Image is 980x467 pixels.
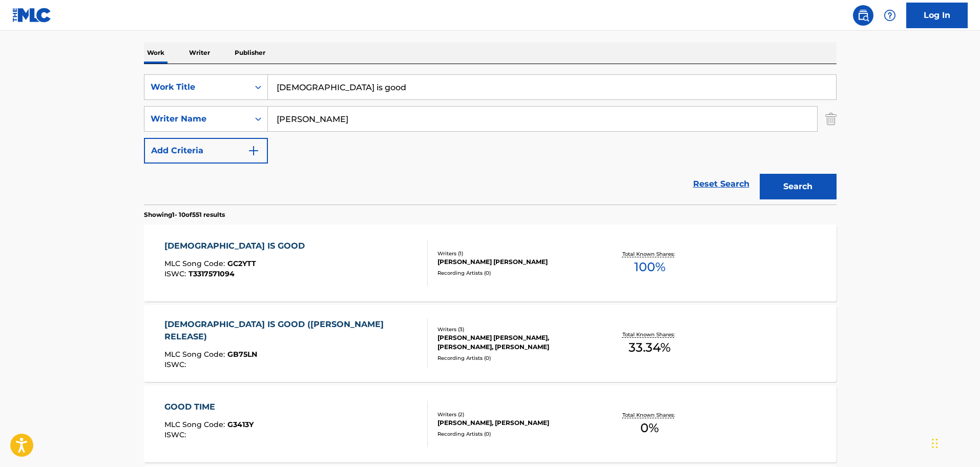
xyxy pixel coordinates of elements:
[640,419,659,437] span: 0 %
[144,74,837,205] form: Search Form
[825,106,837,132] img: Delete Criterion
[437,411,592,418] div: Writers ( 2 )
[164,350,227,359] span: MLC Song Code :
[12,8,52,23] img: MLC Logo
[144,210,225,219] p: Showing 1 - 10 of 551 results
[247,145,260,157] img: 9d2ae6d4665cec9f34b9.svg
[151,81,243,93] div: Work Title
[164,401,254,413] div: GOOD TIME
[688,173,755,195] a: Reset Search
[144,305,837,382] a: [DEMOGRAPHIC_DATA] IS GOOD ([PERSON_NAME] RELEASE)MLC Song Code:GB75LNISWC:Writers (3)[PERSON_NAM...
[144,138,268,164] button: Add Criteria
[929,418,980,467] iframe: Chat Widget
[164,269,189,278] span: ISWC :
[853,5,873,26] a: Public Search
[437,250,592,257] div: Writers ( 1 )
[144,225,837,301] a: [DEMOGRAPHIC_DATA] IS GOODMLC Song Code:GC2YTTISWC:T3317571094Writers (1)[PERSON_NAME] [PERSON_NA...
[437,430,592,438] div: Recording Artists ( 0 )
[164,360,189,369] span: ISWC :
[437,333,592,352] div: [PERSON_NAME] [PERSON_NAME], [PERSON_NAME], [PERSON_NAME]
[232,42,268,64] p: Publisher
[884,9,896,22] img: help
[164,240,310,252] div: [DEMOGRAPHIC_DATA] IS GOOD
[227,259,256,268] span: GC2YTT
[622,250,677,258] p: Total Known Shares:
[622,331,677,338] p: Total Known Shares:
[437,418,592,428] div: [PERSON_NAME], [PERSON_NAME]
[857,9,869,22] img: search
[151,113,243,125] div: Writer Name
[629,338,671,357] span: 33.34 %
[186,42,213,64] p: Writer
[164,318,419,343] div: [DEMOGRAPHIC_DATA] IS GOOD ([PERSON_NAME] RELEASE)
[437,354,592,362] div: Recording Artists ( 0 )
[906,3,968,28] a: Log In
[144,385,837,462] a: GOOD TIMEMLC Song Code:G3413YISWC:Writers (2)[PERSON_NAME], [PERSON_NAME]Recording Artists (0)Tot...
[227,420,254,429] span: G3413Y
[622,411,677,419] p: Total Known Shares:
[164,420,227,429] span: MLC Song Code :
[437,326,592,333] div: Writers ( 3 )
[227,350,257,359] span: GB75LN
[634,258,665,276] span: 100 %
[880,5,900,26] div: Help
[144,42,168,64] p: Work
[164,430,189,439] span: ISWC :
[760,174,837,199] button: Search
[437,269,592,277] div: Recording Artists ( 0 )
[437,257,592,267] div: [PERSON_NAME] [PERSON_NAME]
[932,428,938,459] div: Drag
[164,259,227,268] span: MLC Song Code :
[189,269,235,278] span: T3317571094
